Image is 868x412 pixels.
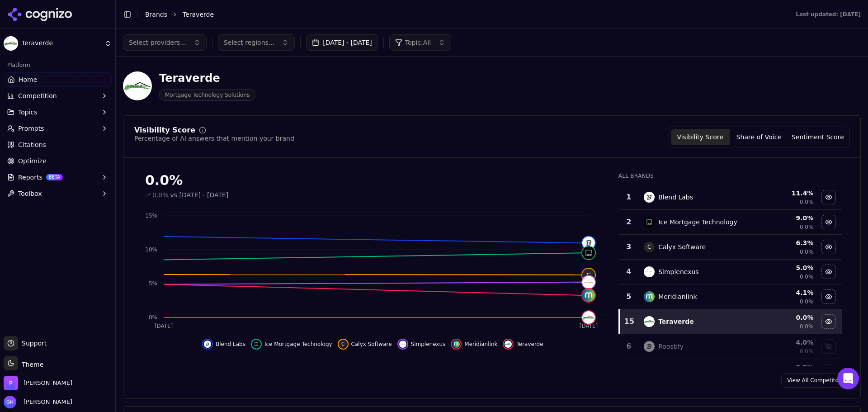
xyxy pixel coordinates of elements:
[644,192,655,203] img: blend labs
[821,289,836,304] button: Hide meridianlink data
[580,323,598,329] tspan: [DATE]
[658,267,699,276] div: Simplenexus
[619,185,842,210] tr: 1blend labsBlend Labs11.4%0.0%Hide blend labs data
[619,284,842,309] tr: 5meridianlinkMeridianlink4.1%0.0%Hide meridianlink data
[619,359,842,384] tr: 3.3%Show finastra mortgagebot data
[658,193,693,202] div: Blend Labs
[582,269,595,281] span: C
[582,311,595,324] img: teraverde
[24,379,72,387] span: Perrill
[658,292,697,301] div: Meridianlink
[658,242,706,251] div: Calyx Software
[837,368,859,389] div: Open Intercom Messenger
[152,190,169,199] span: 0.0%
[4,105,112,119] button: Topics
[4,396,16,408] img: Grace Hallen
[821,364,836,379] button: Show finastra mortgagebot data
[351,341,392,348] span: Calyx Software
[4,58,112,72] div: Platform
[582,237,595,249] img: blend labs
[4,137,112,152] a: Citations
[619,334,842,359] tr: 6roostifyRoostify4.0%0.0%Show roostify data
[619,235,842,260] tr: 3CCalyx Software6.3%0.0%Hide calyx software data
[183,10,214,19] span: Teraverde
[149,280,157,287] tspan: 5%
[264,341,332,348] span: Ice Mortgage Technology
[397,339,446,350] button: Hide simplenexus data
[781,373,849,388] a: View All Competitors
[658,317,694,326] div: Teraverde
[18,91,57,100] span: Competition
[159,89,255,101] span: Mortgage Technology Solutions
[464,341,497,348] span: Meridianlink
[618,172,842,180] div: All Brands
[4,72,112,87] a: Home
[658,342,684,351] div: Roostify
[623,192,635,203] div: 1
[149,314,157,321] tspan: 0%
[644,341,655,352] img: roostify
[755,238,813,247] div: 6.3 %
[821,215,836,229] button: Hide ice mortgage technology data
[338,339,392,350] button: Hide calyx software data
[644,266,655,277] img: simplenexus
[46,174,63,180] span: BETA
[453,341,460,348] img: meridianlink
[623,291,635,302] div: 5
[796,11,861,18] div: Last updated: [DATE]
[644,291,655,302] img: meridianlink
[4,121,112,136] button: Prompts
[145,213,157,219] tspan: 15%
[224,38,275,47] span: Select regions...
[18,173,42,182] span: Reports
[411,341,446,348] span: Simplenexus
[155,323,173,329] tspan: [DATE]
[755,363,813,372] div: 3.3 %
[18,140,46,149] span: Citations
[20,398,72,406] span: [PERSON_NAME]
[18,124,44,133] span: Prompts
[340,341,347,348] span: C
[4,170,112,185] button: ReportsBETA
[251,339,332,350] button: Hide ice mortgage technology data
[399,341,406,348] img: simplenexus
[800,348,814,355] span: 0.0%
[18,156,47,166] span: Optimize
[4,186,112,201] button: Toolbox
[22,39,101,47] span: Teraverde
[202,339,245,350] button: Hide blend labs data
[145,11,167,18] a: Brands
[216,341,245,348] span: Blend Labs
[170,190,229,199] span: vs [DATE] - [DATE]
[800,223,814,231] span: 0.0%
[134,127,195,134] div: Visibility Score
[145,246,157,253] tspan: 10%
[800,273,814,280] span: 0.0%
[18,361,43,368] span: Theme
[145,10,778,19] nav: breadcrumb
[4,154,112,168] a: Optimize
[582,289,595,302] img: meridianlink
[4,376,18,390] img: Perrill
[204,341,211,348] img: blend labs
[134,134,294,143] div: Percentage of AI answers that mention your brand
[821,339,836,354] button: Show roostify data
[624,316,635,327] div: 15
[582,276,595,289] img: simplenexus
[821,240,836,254] button: Hide calyx software data
[619,309,842,334] tr: 15teraverdeTeraverde0.0%0.0%Hide teraverde data
[619,210,842,235] tr: 2ice mortgage technologyIce Mortgage Technology9.0%0.0%Hide ice mortgage technology data
[671,129,730,145] button: Visibility Score
[18,189,42,198] span: Toolbox
[19,75,37,84] span: Home
[755,213,813,223] div: 9.0 %
[755,313,813,322] div: 0.0 %
[800,199,814,206] span: 0.0%
[18,339,47,348] span: Support
[623,341,635,352] div: 6
[730,129,788,145] button: Share of Voice
[619,260,842,284] tr: 4simplenexusSimplenexus5.0%0.0%Hide simplenexus data
[644,242,655,252] span: C
[123,71,152,100] img: Teraverde
[644,217,655,227] img: ice mortgage technology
